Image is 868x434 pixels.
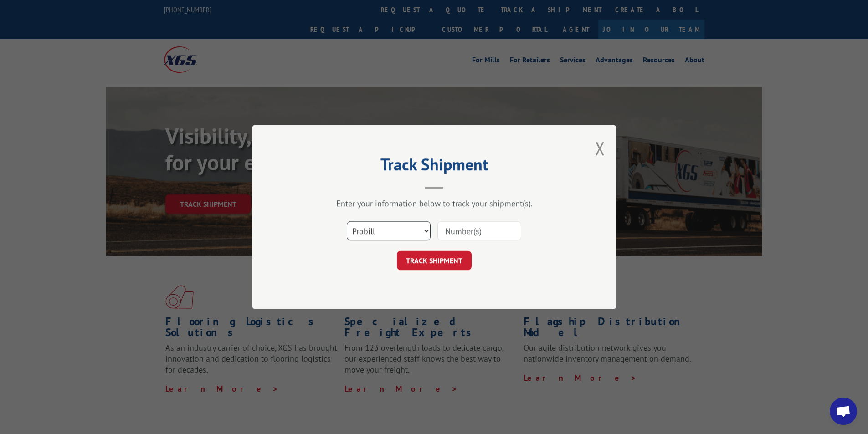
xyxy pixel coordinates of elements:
[397,251,472,270] button: TRACK SHIPMENT
[298,158,571,175] h2: Track Shipment
[595,136,605,160] button: Close modal
[437,221,521,240] input: Number(s)
[830,398,857,425] div: Open chat
[298,198,571,209] div: Enter your information below to track your shipment(s).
